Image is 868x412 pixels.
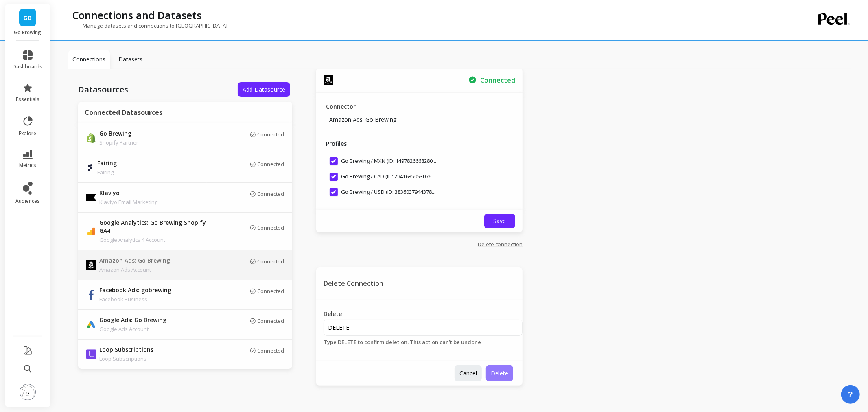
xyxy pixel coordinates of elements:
span: essentials [16,96,39,103]
p: Google Analytics: Go Brewing Shopify GA4 [99,219,213,236]
span: Go Brewing / CAD (ID: 2941635053076222) [330,173,435,181]
p: Loop Subscriptions [99,346,213,355]
p: Facebook Business [99,295,213,303]
p: Google Ads Account [99,325,213,333]
img: api.amazonads.svg [324,75,333,85]
p: Amazon Ads: Go Brewing [99,256,213,265]
p: Amazon Ads Account [99,265,213,274]
p: Manage datasets and connections to [GEOGRAPHIC_DATA] [68,22,227,29]
span: ? [848,389,853,400]
img: api.enquirelabs.svg [86,163,94,173]
p: Datasets [119,55,143,64]
span: Cancel [459,369,477,377]
p: Connector [326,103,356,111]
p: Connected [257,258,284,265]
p: Profiles [326,139,513,148]
img: api.google.svg [86,320,96,329]
p: Connected [257,161,284,167]
h1: Delete Connection [316,272,523,295]
button: Delete [486,365,513,381]
span: dashboards [13,64,43,70]
label: Delete [324,310,369,318]
p: Type DELETE to confirm deletion. This action can’t be undone [324,338,523,346]
p: Shopify Partner [99,138,213,147]
span: Go Brewing / USD (ID: 3836037944378303) [330,188,435,196]
p: Connected [257,318,284,324]
p: Klaviyo [99,189,213,198]
input: DELETE [324,320,523,336]
span: Go Brewing / MXN (ID: 1497826668280330) [330,157,436,165]
p: Amazon Ads: Go Brewing [326,112,400,127]
p: Facebook Ads: gobrewing [99,286,213,295]
span: explore [19,130,37,137]
p: Fairing [97,159,211,168]
p: Connections [73,55,106,64]
p: Loop Subscriptions [99,355,213,363]
img: api.klaviyo.svg [86,193,96,202]
p: Go Brewing [13,29,43,36]
img: api.loopsubs.svg [86,349,96,359]
img: api.fb.svg [86,290,96,300]
span: Save [494,217,506,225]
span: metrics [19,162,36,169]
p: Go Brewing [99,129,213,138]
p: Fairing [97,168,211,176]
span: Delete [491,369,508,377]
p: Connected Datasources [85,108,162,116]
span: GB [24,13,32,22]
span: audiences [15,198,40,204]
p: Connected [257,347,284,354]
button: Add Datasource [238,82,290,97]
p: Datasources [78,84,128,95]
button: ? [841,385,860,404]
button: Cancel [455,365,482,381]
p: Connections and Datasets [72,8,201,22]
p: Connected [257,288,284,294]
p: Secured Connection to Amazon Ads: Go Brewing [480,76,515,85]
button: Save [484,214,515,228]
p: Connected [257,224,284,231]
span: Add Datasource [243,85,285,93]
p: Google Analytics 4 Account [99,236,213,244]
p: Connected [257,131,284,138]
a: Delete connection [478,241,523,248]
img: api.amazonads.svg [86,260,96,270]
img: profile picture [20,384,36,400]
img: api.shopify.svg [86,133,96,143]
p: Klaviyo Email Marketing [99,198,213,206]
img: api.google_analytics_4.svg [86,226,96,236]
p: Google Ads: Go Brewing [99,316,213,325]
p: Connected [257,191,284,197]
